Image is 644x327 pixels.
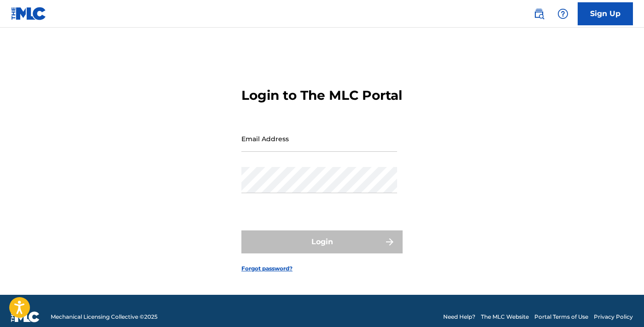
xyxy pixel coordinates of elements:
a: The MLC Website [481,313,529,321]
a: Forgot password? [241,264,293,273]
img: logo [11,311,40,322]
h3: Login to The MLC Portal [241,87,402,103]
a: Sign Up [578,2,633,25]
img: search [533,8,544,19]
a: Public Search [530,5,548,23]
a: Privacy Policy [594,313,633,321]
img: MLC Logo [11,7,47,20]
div: Help [554,5,572,23]
span: Mechanical Licensing Collective © 2025 [51,313,158,321]
a: Portal Terms of Use [534,313,588,321]
img: help [557,8,568,19]
a: Need Help? [443,313,475,321]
